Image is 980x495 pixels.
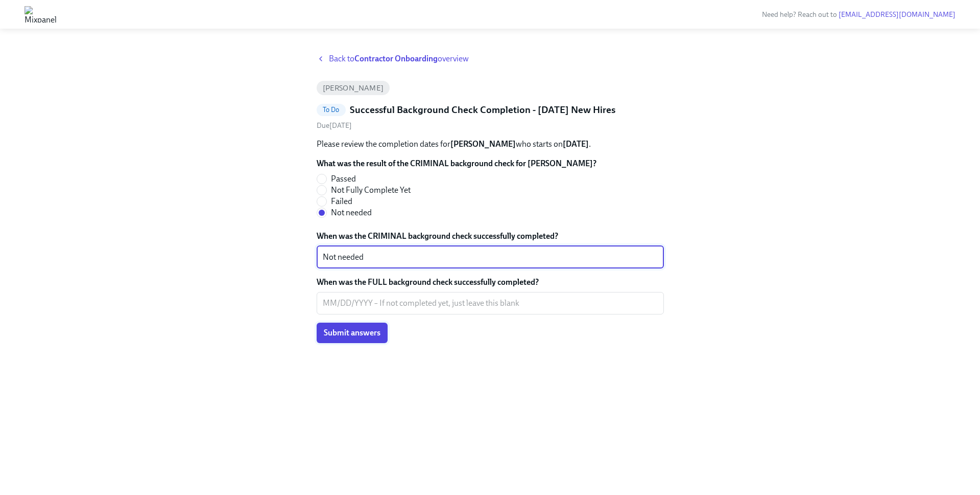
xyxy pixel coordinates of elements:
span: Tuesday, September 23rd 2025, 9:00 am [317,121,352,130]
label: When was the FULL background check successfully completed? [317,277,664,288]
strong: [PERSON_NAME] [450,139,516,149]
strong: Contractor Onboarding [354,54,438,63]
label: When was the CRIMINAL background check successfully completed? [317,231,664,242]
span: To Do [317,106,346,114]
p: Please review the completion dates for who starts on . [317,139,664,150]
span: Back to overview [329,53,469,64]
label: What was the result of the CRIMINAL background check for [PERSON_NAME]? [317,158,596,169]
a: [EMAIL_ADDRESS][DOMAIN_NAME] [839,10,955,19]
span: [PERSON_NAME] [317,84,390,92]
h5: Successful Background Check Completion - [DATE] New Hires [350,103,615,117]
span: Failed [331,196,352,207]
span: Not needed [331,207,372,218]
button: Submit answers [317,323,388,343]
a: Back toContractor Onboardingoverview [317,53,664,64]
textarea: Not needed [323,251,658,263]
img: Mixpanel [25,6,57,22]
span: Passed [331,173,356,185]
strong: [DATE] [563,139,589,149]
span: Not Fully Complete Yet [331,185,411,196]
span: Submit answers [324,328,380,338]
span: Need help? Reach out to [762,10,955,19]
